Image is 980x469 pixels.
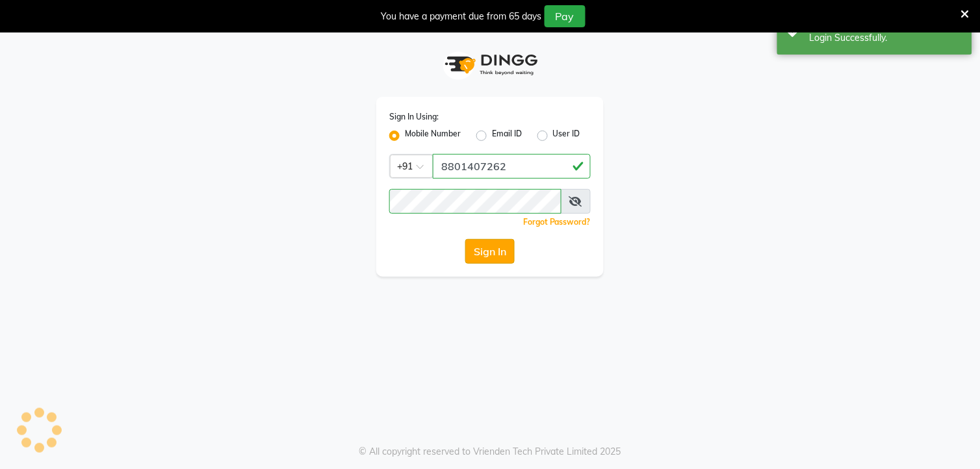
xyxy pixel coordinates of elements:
label: Sign In Using: [389,111,439,123]
label: Email ID [492,128,522,144]
a: Forgot Password? [523,217,591,227]
input: Username [389,189,561,214]
label: Mobile Number [405,128,461,144]
input: Username [433,154,591,179]
div: You have a payment due from 65 days [381,10,542,23]
img: logo1.svg [438,45,542,84]
button: Pay [545,5,586,27]
button: Sign In [465,239,515,264]
label: User ID [553,128,580,144]
div: Login Successfully. [810,31,962,45]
